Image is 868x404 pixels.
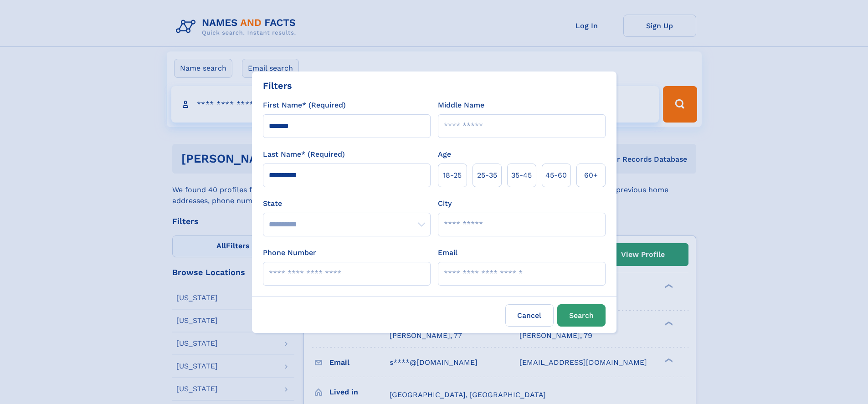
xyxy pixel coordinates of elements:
[438,149,451,160] label: Age
[438,198,452,209] label: City
[263,79,292,92] div: Filters
[443,170,462,181] span: 18‑25
[584,170,598,181] span: 60+
[263,247,316,258] label: Phone Number
[263,100,346,111] label: First Name* (Required)
[545,170,567,181] span: 45‑60
[263,198,431,209] label: State
[263,149,345,160] label: Last Name* (Required)
[505,304,554,327] label: Cancel
[477,170,497,181] span: 25‑35
[511,170,532,181] span: 35‑45
[557,304,606,327] button: Search
[438,247,457,258] label: Email
[438,100,484,111] label: Middle Name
